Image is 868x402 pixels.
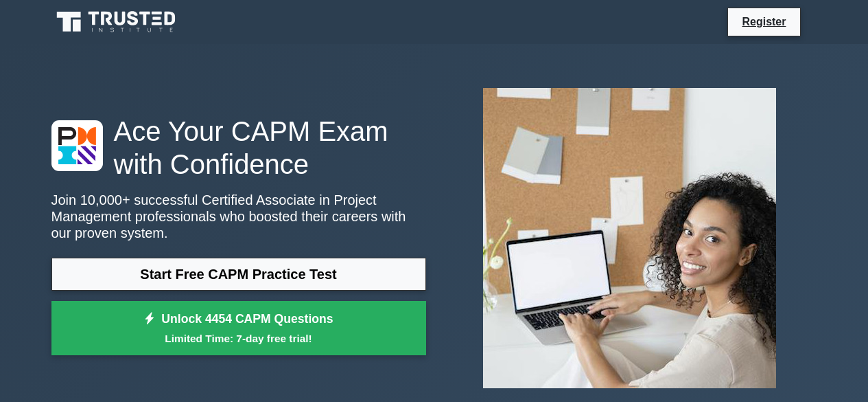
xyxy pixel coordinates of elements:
[51,258,426,291] a: Start Free CAPM Practice Test
[51,301,426,356] a: Unlock 4454 CAPM QuestionsLimited Time: 7-day free trial!
[51,192,426,241] p: Join 10,000+ successful Certified Associate in Project Management professionals who boosted their...
[734,13,794,30] a: Register
[51,115,426,181] h1: Ace Your CAPM Exam with Confidence
[69,331,409,346] small: Limited Time: 7-day free trial!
